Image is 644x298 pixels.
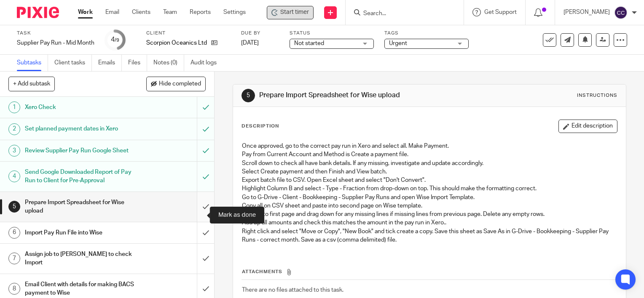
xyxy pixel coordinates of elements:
label: Task [17,30,94,37]
small: /9 [115,38,119,43]
div: Instructions [577,92,617,99]
span: [DATE] [241,40,259,46]
p: Go to G-Drive - Client - Bookkeeping - Supplier Pay Runs and open Wise Import Template. [242,193,617,202]
h1: Import Pay Run File into Wise [25,226,134,239]
button: Hide completed [146,77,206,91]
h1: Send Google Downloaded Report of Pay Run to Client for Pre-Approval [25,166,134,187]
h1: Prepare Import Spreadsheet for Wise upload [25,196,134,218]
div: 4 [111,35,119,45]
span: Not started [294,40,324,46]
h1: Set planned payment dates in Xero [25,122,134,135]
a: Audit logs [191,55,223,71]
a: Emails [98,55,122,71]
img: Pixie [17,7,59,18]
div: 2 [8,123,20,135]
div: 7 [8,253,20,264]
button: + Add subtask [8,77,55,91]
a: Work [78,8,93,16]
a: Team [163,8,177,16]
p: Right click and select "Move or Copy", "New Book" and tick create a copy. Save this sheet as Save... [242,227,617,245]
label: Tags [384,30,469,37]
span: Start timer [280,8,309,17]
span: Attachments [242,269,282,274]
p: [PERSON_NAME] [563,8,610,16]
p: Highlight Column B and select - Type - Fraction from drop-down on top. This should make the forma... [242,184,617,193]
a: Subtasks [17,55,48,71]
label: Client [146,30,231,37]
label: Due by [241,30,279,37]
div: 5 [8,201,20,213]
p: Export batch file to CSV. Open Excel sheet and select "Don't Convert". [242,176,617,184]
div: 5 [241,89,255,102]
div: 6 [8,227,20,239]
a: Files [128,55,147,71]
span: Urgent [389,40,407,46]
p: Scroll down to check all have bank details. If any missing, investigate and update accordingly. [242,159,617,168]
a: Settings [223,8,246,16]
p: Copy all on CSV sheet and paste into second page on Wise template. [242,202,617,210]
img: svg%3E [614,6,628,19]
p: Click onto first page and drag down for any missing lines if missing lines from previous page. De... [242,210,617,218]
p: Pay from Current Account and Method is Create a payment file. [242,150,617,159]
div: 3 [8,145,20,157]
a: Notes (0) [153,55,184,71]
a: Client tasks [54,55,92,71]
div: Supplier Pay Run - Mid Month [17,39,94,47]
span: Hide completed [159,81,201,88]
h1: Assign job to [PERSON_NAME] to check Import [25,248,134,269]
p: Scorpion Oceanics Ltd [146,39,207,47]
h1: Review Supplier Pay Run Google Sheet [25,144,134,157]
button: Edit description [558,120,617,133]
div: Scorpion Oceanics Ltd - Supplier Pay Run - Mid Month [267,6,314,19]
div: 8 [8,283,20,295]
p: Once approved, go to the correct pay run in Xero and select all. Make Payment. [242,142,617,150]
input: Search [362,10,438,18]
p: Add up all amounts and check this matches the amount in the pay run in Xero.. [242,218,617,227]
div: 1 [8,101,20,113]
a: Clients [132,8,150,16]
div: 4 [8,170,20,182]
a: Email [105,8,119,16]
label: Status [290,30,374,37]
span: Get Support [484,9,517,15]
p: Description [241,123,279,130]
a: Reports [190,8,211,16]
h1: Xero Check [25,101,134,114]
h1: Prepare Import Spreadsheet for Wise upload [259,91,447,100]
span: There are no files attached to this task. [242,287,343,293]
p: Select Create payment and then Finish and View batch. [242,168,617,176]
